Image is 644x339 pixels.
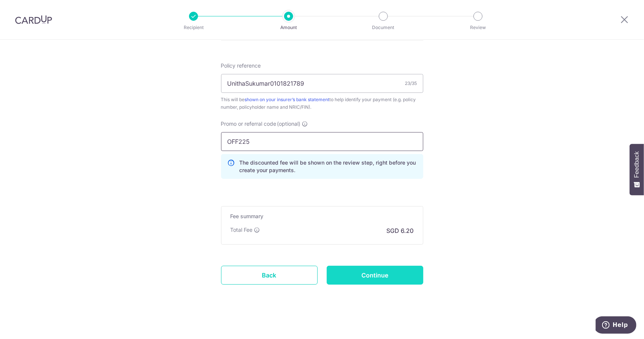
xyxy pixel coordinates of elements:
span: Feedback [633,151,640,178]
button: Feedback - Show survey [630,144,644,195]
p: Amount [261,24,317,31]
span: Promo or referral code [221,120,277,128]
p: Recipient [166,24,221,31]
label: Policy reference [221,62,261,69]
p: Total Fee [231,226,253,234]
h5: Fee summary [231,213,414,220]
p: Review [450,24,506,31]
div: 23/35 [405,80,417,87]
img: CardUp [15,15,52,24]
span: (optional) [277,120,301,128]
p: The discounted fee will be shown on the review step, right before you create your payments. [240,159,417,174]
p: Document [355,24,411,31]
input: Continue [327,266,423,285]
iframe: Opens a widget where you can find more information [596,316,636,335]
a: Back [221,266,318,285]
a: shown on your insurer’s bank statement [245,97,330,102]
div: This will be to help identify your payment (e.g. policy number, policyholder name and NRIC/FIN). [221,96,423,111]
p: SGD 6.20 [387,226,414,235]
